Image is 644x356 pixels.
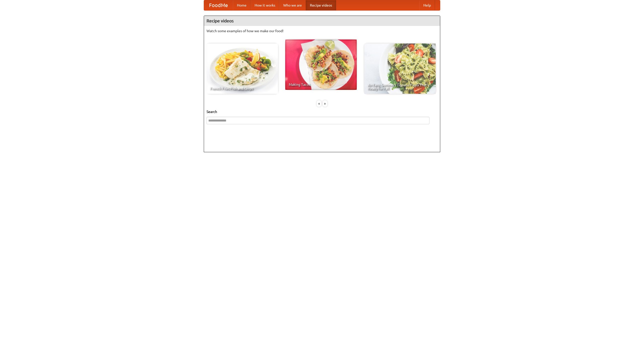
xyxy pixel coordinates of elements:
[364,44,436,94] a: An Easy, Summery Tomato Pasta That's Ready for Fall
[368,83,432,90] span: An Easy, Summery Tomato Pasta That's Ready for Fall
[233,0,251,10] a: Home
[204,16,440,26] h4: Recipe videos
[419,0,435,10] a: Help
[207,28,437,33] p: Watch some examples of how we make our food!
[285,39,357,90] a: Making Tacos
[317,100,321,107] div: «
[204,0,233,10] a: FoodMe
[279,0,306,10] a: Who we are
[207,109,437,114] h5: Search
[210,87,274,90] span: French Fries Fish and Chips
[306,0,336,10] a: Recipe videos
[289,83,353,86] span: Making Tacos
[251,0,279,10] a: How it works
[207,44,278,94] a: French Fries Fish and Chips
[323,100,327,107] div: »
